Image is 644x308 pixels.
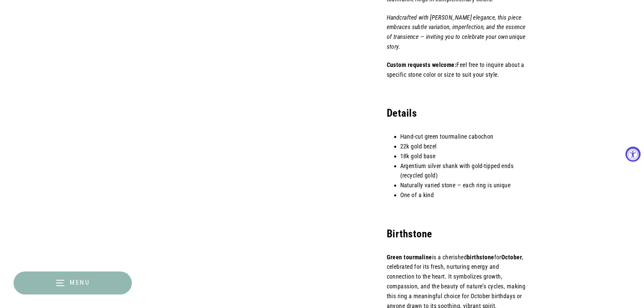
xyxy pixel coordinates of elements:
strong: birthstone [467,254,494,261]
p: Naturally varied stone — each ring is unique [400,181,528,190]
p: One of a kind [400,190,528,200]
strong: Birthstone [387,228,433,240]
em: Handcrafted with [PERSON_NAME] elegance, this piece embraces subtle variation, imperfection, and ... [387,14,526,50]
strong: Custom requests welcome: [387,61,457,68]
p: 22k gold bezel [400,142,528,151]
span: Menu [70,279,90,286]
p: Argentium silver shank with gold-tipped ends (recycled gold) [400,161,528,181]
strong: Details [387,107,417,119]
p: Hand-cut green tourmaline cabochon [400,132,528,142]
p: Feel free to inquire about a specific stone color or size to suit your style. [387,60,528,80]
button: Menu [14,271,132,294]
p: 18k gold base [400,151,528,161]
strong: Green tourmaline [387,254,432,261]
strong: October [501,254,522,261]
button: Accessibility Widget, click to open [625,146,641,162]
